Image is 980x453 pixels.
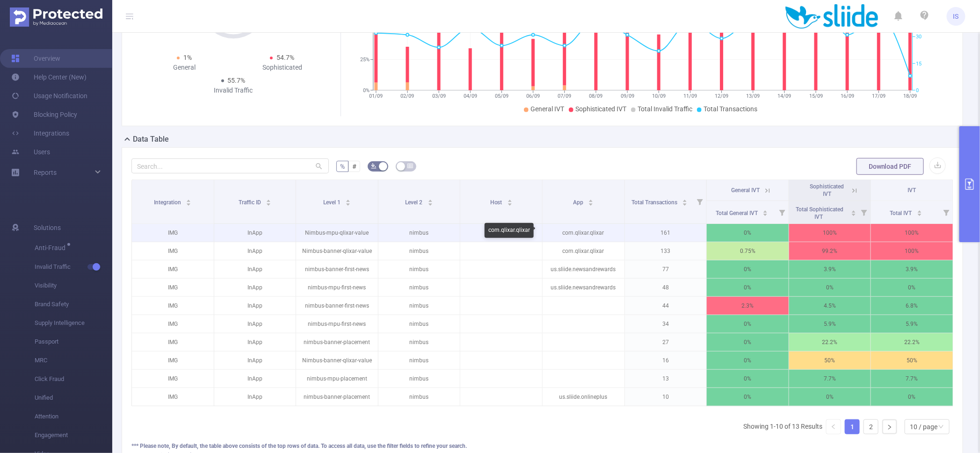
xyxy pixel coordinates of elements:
[776,201,789,223] i: Filter menu
[35,314,112,332] span: Supply Intelligence
[360,57,370,63] tspan: 25%
[789,388,871,406] p: 0%
[378,242,460,260] p: nimbus
[543,388,624,406] p: us.sliide.onlineplus
[131,442,953,450] div: *** Please note, By default, the table above consists of the top rows of data. To access all data...
[132,352,214,369] p: IMG
[296,279,378,296] p: nimbus-mpu-first-news
[495,93,508,99] tspan: 05/09
[543,279,624,296] p: us.sliide.newsandrewards
[35,295,112,314] span: Brand Safety
[266,198,271,204] div: Sort
[507,198,512,201] i: icon: caret-up
[296,260,378,278] p: nimbus-banner-first-news
[789,260,871,278] p: 3.9%
[707,260,789,278] p: 0%
[132,333,214,351] p: IMG
[938,424,944,431] i: icon: down
[588,198,594,204] div: Sort
[296,242,378,260] p: Nimbus-banner-qlixar-value
[789,315,871,333] p: 5.9%
[872,93,886,99] tspan: 17/09
[715,93,729,99] tspan: 12/09
[186,198,191,201] i: icon: caret-up
[716,210,759,216] span: Total General IVT
[490,199,504,206] span: Host
[135,63,233,72] div: General
[371,163,377,169] i: icon: bg-colors
[864,420,878,434] a: 2
[789,333,871,351] p: 22.2%
[132,224,214,242] p: IMG
[747,93,760,99] tspan: 13/09
[35,244,69,251] span: Anti-Fraud
[707,297,789,315] p: 2.3%
[810,183,844,197] span: Sophisticated IVT
[378,352,460,369] p: nimbus
[35,407,112,426] span: Attention
[378,315,460,333] p: nimbus
[428,198,433,201] i: icon: caret-up
[132,242,214,260] p: IMG
[625,388,707,406] p: 10
[851,209,857,215] div: Sort
[638,105,692,113] span: Total Invalid Traffic
[625,260,707,278] p: 77
[428,202,433,205] i: icon: caret-down
[707,279,789,296] p: 0%
[132,279,214,296] p: IMG
[266,198,271,201] i: icon: caret-up
[589,93,603,99] tspan: 08/09
[132,260,214,278] p: IMG
[186,202,191,205] i: icon: caret-down
[35,426,112,445] span: Engagement
[871,315,953,333] p: 5.9%
[296,370,378,388] p: nimbus-mpu-placement
[10,7,102,27] img: Protected Media
[857,201,871,223] i: Filter menu
[684,93,697,99] tspan: 11/09
[707,224,789,242] p: 0%
[35,370,112,388] span: Click Fraud
[228,77,246,84] span: 55.7%
[910,420,938,434] div: 10 / page
[378,370,460,388] p: nimbus
[625,370,707,388] p: 13
[704,105,757,113] span: Total Transactions
[809,93,823,99] tspan: 15/09
[214,388,296,406] p: InApp
[507,198,513,204] div: Sort
[543,260,624,278] p: us.sliide.newsandrewards
[789,279,871,296] p: 0%
[789,242,871,260] p: 99.2%
[693,180,706,223] i: Filter menu
[132,297,214,315] p: IMG
[507,202,512,205] i: icon: caret-down
[296,388,378,406] p: nimbus-banner-placement
[378,388,460,406] p: nimbus
[871,279,953,296] p: 0%
[323,199,342,206] span: Level 1
[904,93,917,99] tspan: 18/09
[707,370,789,388] p: 0%
[35,258,112,276] span: Invalid Traffic
[882,419,897,434] li: Next Page
[707,352,789,369] p: 0%
[132,370,214,388] p: IMG
[378,297,460,315] p: nimbus
[352,163,356,170] span: #
[707,388,789,406] p: 0%
[917,212,922,215] i: icon: caret-down
[917,209,922,215] div: Sort
[588,198,594,201] i: icon: caret-up
[908,187,916,194] span: IVT
[887,424,893,430] i: icon: right
[11,105,77,124] a: Blocking Policy
[871,260,953,278] p: 3.9%
[871,224,953,242] p: 100%
[214,242,296,260] p: InApp
[916,61,922,67] tspan: 15
[214,333,296,351] p: InApp
[558,93,572,99] tspan: 07/09
[345,202,350,205] i: icon: caret-down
